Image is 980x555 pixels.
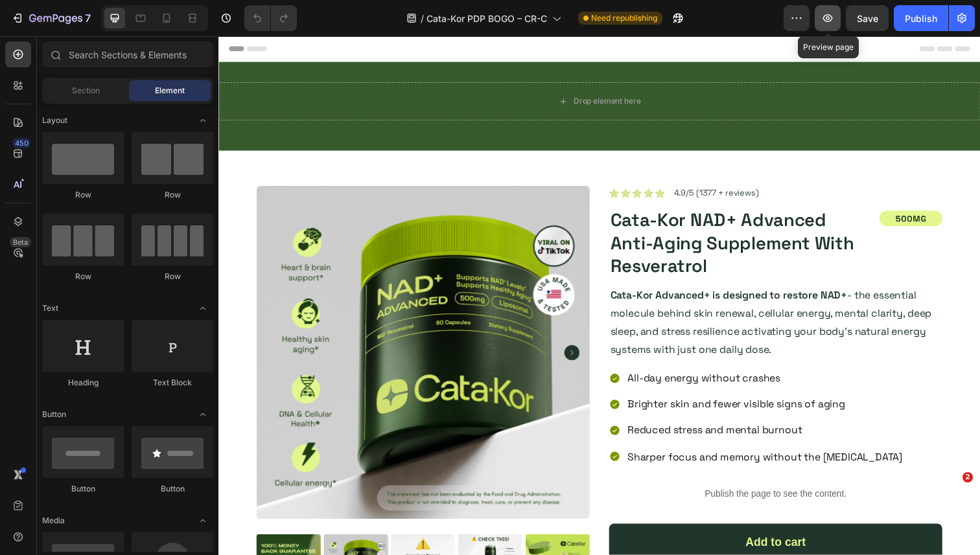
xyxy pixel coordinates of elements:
input: Search Sections & Elements [42,41,213,67]
p: Brighter skin and fewer visible signs of aging [417,370,698,382]
div: Row [132,271,213,282]
div: 450 [12,138,31,148]
div: Heading [42,377,124,389]
div: Row [42,271,124,282]
p: 7 [85,10,91,26]
button: Publish [894,5,948,31]
span: 2 [962,472,973,482]
span: Toggle open [192,404,213,425]
div: Add to cart [399,498,739,536]
p: Reduced stress and mental burnout [417,396,698,409]
span: Section [72,85,100,96]
span: Toggle open [192,110,213,131]
div: Row [42,189,124,201]
div: Beta [10,237,31,247]
span: Toggle open [192,510,213,531]
img: gempages_575381442574418883-0966c543-db04-449a-9a5f-4ccf2c73787e.png [674,178,739,195]
span: Element [155,85,185,96]
p: Sharper focus and memory without the [MEDICAL_DATA] [417,424,698,436]
span: - the essential molecule behind skin renewal, cellular energy, mental clarity, deep sleep, and st... [400,258,728,327]
div: Button [132,483,213,495]
span: / [421,12,424,25]
button: Carousel Next Arrow [353,315,369,331]
span: Layout [42,115,67,126]
p: Publish the page to see the content. [399,461,739,475]
span: Media [42,515,65,527]
h2: Cata-Kor NAD+ Advanced Anti-Aging Supplement With Resveratrol [399,175,669,248]
span: Text [42,302,58,314]
button: 7 [5,5,97,31]
span: 4.9/5 (1377 + reviews) [465,155,552,166]
span: Save [857,13,878,24]
button: Save [846,5,889,31]
span: Need republishing [591,12,657,24]
iframe: Design area [218,36,980,555]
iframe: Intercom live chat [936,492,967,523]
div: Button [42,483,124,495]
div: Drop element here [362,62,431,72]
div: Row [132,189,213,201]
span: Button [42,409,66,420]
div: Publish [905,12,937,25]
div: Text Block [132,377,213,389]
div: Undo/Redo [244,5,297,31]
p: All-day energy without crashes [417,343,698,356]
strong: Cata-Kor Advanced+ is designed to restore NAD+ [400,258,642,271]
span: Toggle open [192,298,213,319]
span: Cata-Kor PDP BOGO – CR-C [426,12,547,25]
